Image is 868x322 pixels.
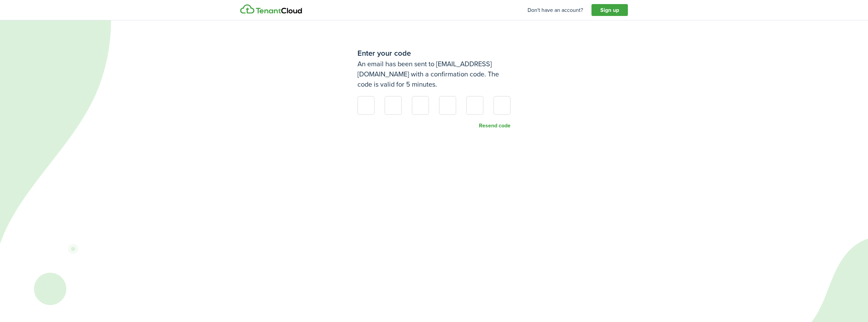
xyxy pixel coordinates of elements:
[357,48,511,59] h1: Enter your code
[528,6,583,14] p: Don't have an account?
[591,4,628,16] a: Sign up
[357,59,511,89] h3: An email has been sent to [EMAIL_ADDRESS][DOMAIN_NAME] with a confirmation code. The code is vali...
[479,123,511,129] button: Resend code
[240,4,302,14] img: Logo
